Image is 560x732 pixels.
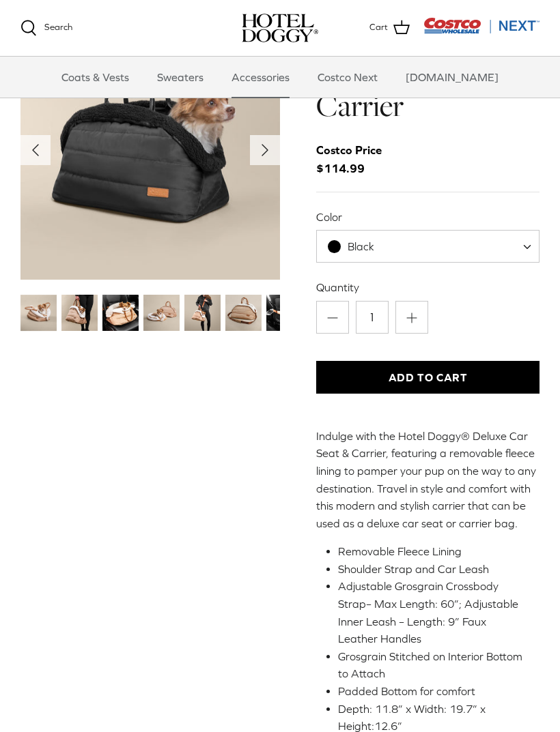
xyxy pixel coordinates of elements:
li: Adjustable Grosgrain Crossbody Strap– Max Length: 60”; Adjustable Inner Leash – Length: 9” Faux L... [338,578,529,647]
p: Indulge with the Hotel Doggy® Deluxe Car Seat & Carrier, featuring a removable fleece lining to p... [316,428,540,533]
label: Quantity [316,280,540,295]
span: Black [316,230,540,263]
a: Visit Costco Next [423,26,540,36]
a: Cart [369,19,410,37]
a: hoteldoggy.com hoteldoggycom [242,14,318,42]
button: Previous [20,135,51,165]
a: Thumbnail Link [184,295,221,331]
a: Accessories [219,57,302,98]
span: Search [44,22,72,32]
a: Sweaters [145,57,216,98]
img: hoteldoggycom [242,14,318,42]
a: Thumbnail Link [61,295,98,331]
a: Thumbnail Link [102,295,139,331]
li: Grosgrain Stitched on Interior Bottom to Attach [338,648,529,683]
span: Black [317,239,402,254]
li: Removable Fleece Lining [338,543,529,561]
a: Thumbnail Link [225,295,262,331]
a: Thumbnail Link [266,295,303,331]
span: $114.99 [316,141,395,178]
a: Search [20,20,72,36]
label: Color [316,209,540,224]
span: Black [348,240,374,252]
a: Show Gallery [20,20,280,280]
a: Thumbnail Link [20,295,57,331]
a: Coats & Vests [49,57,141,98]
a: Costco Next [305,57,390,98]
a: [DOMAIN_NAME] [393,57,511,98]
button: Add to Cart [316,361,540,394]
div: Costco Price [316,141,382,160]
a: Thumbnail Link [143,295,180,331]
img: Costco Next [423,17,540,34]
img: small dog in a tan dog carrier on a black seat in the car [102,295,139,331]
li: Shoulder Strap and Car Leash [338,561,529,579]
input: Quantity [356,301,389,334]
span: Cart [369,20,388,35]
h1: Hotel Doggy Deluxe Car Seat & Carrier [316,10,540,125]
button: Next [250,135,280,165]
li: Padded Bottom for comfort [338,683,529,701]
